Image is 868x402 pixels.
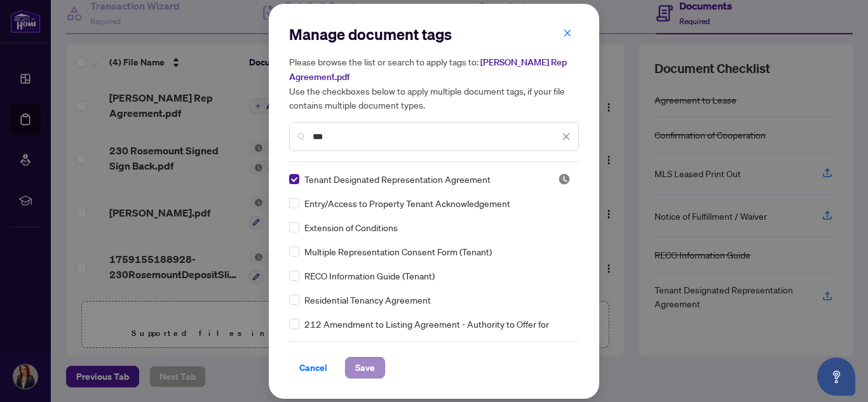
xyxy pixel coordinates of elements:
[299,358,327,378] span: Cancel
[304,220,398,234] span: Extension of Conditions
[289,57,567,83] span: [PERSON_NAME] Rep Agreement.pdf
[563,29,572,37] span: close
[304,269,435,283] span: RECO Information Guide (Tenant)
[289,357,337,379] button: Cancel
[304,245,492,258] span: Multiple Representation Consent Form (Tenant)
[558,173,571,185] img: status
[562,132,571,141] span: close
[304,293,431,307] span: Residential Tenancy Agreement
[345,357,385,379] button: Save
[304,196,510,210] span: Entry/Access to Property Tenant Acknowledgement
[817,358,855,396] button: Open asap
[289,24,579,44] h2: Manage document tags
[304,172,491,186] span: Tenant Designated Representation Agreement
[558,173,571,185] span: Pending Review
[355,358,375,378] span: Save
[304,317,571,345] span: 212 Amendment to Listing Agreement - Authority to Offer for Lease Price Change/Extension/Amendmen...
[289,55,579,112] h5: Please browse the list or search to apply tags to: Use the checkboxes below to apply multiple doc...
